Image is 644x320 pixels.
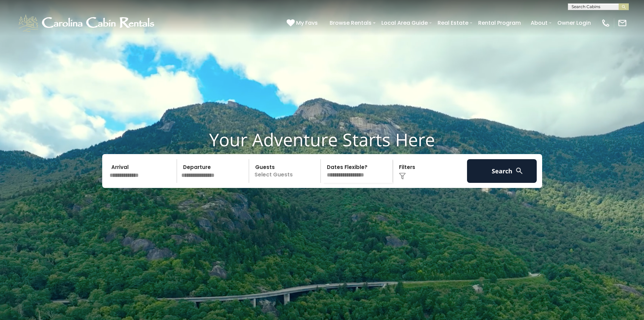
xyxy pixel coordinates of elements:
[467,159,537,183] button: Search
[287,19,319,27] a: My Favs
[618,18,627,28] img: mail-regular-white.png
[296,19,318,27] span: My Favs
[527,17,551,29] a: About
[475,17,524,29] a: Rental Program
[17,13,157,33] img: White-1-1-2.png
[326,17,375,29] a: Browse Rentals
[554,17,594,29] a: Owner Login
[378,17,431,29] a: Local Area Guide
[251,159,321,183] p: Select Guests
[399,173,406,179] img: filter--v1.png
[601,18,610,28] img: phone-regular-white.png
[5,129,639,150] h1: Your Adventure Starts Here
[434,17,472,29] a: Real Estate
[515,167,524,175] img: search-regular-white.png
